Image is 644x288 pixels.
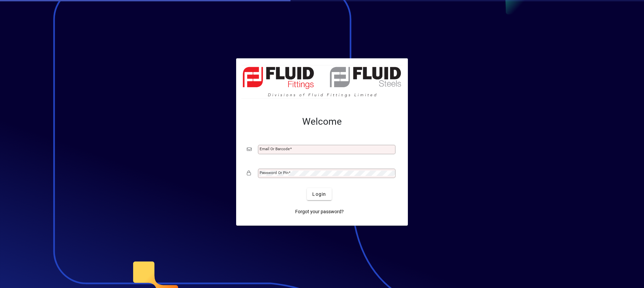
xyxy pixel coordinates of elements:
[312,191,326,198] span: Login
[295,208,344,215] span: Forgot your password?
[260,147,290,151] mat-label: Email or Barcode
[307,188,331,200] button: Login
[247,116,397,127] h2: Welcome
[260,170,288,175] mat-label: Password or Pin
[292,206,346,218] a: Forgot your password?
